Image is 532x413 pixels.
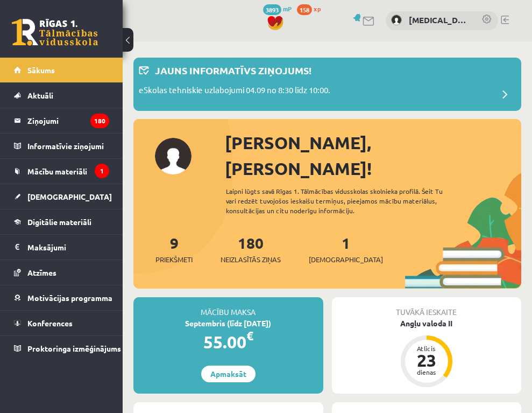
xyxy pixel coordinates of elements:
[90,114,109,128] i: 180
[14,285,109,310] a: Motivācijas programma
[139,63,516,106] a: Jauns informatīvs ziņojums! eSkolas tehniskie uzlabojumi 04.09 no 8:30 līdz 10:00.
[314,4,321,13] span: xp
[410,352,443,369] div: 23
[14,108,109,133] a: Ziņojumi180
[27,192,112,201] span: [DEMOGRAPHIC_DATA]
[201,366,256,382] a: Apmaksāt
[27,166,87,176] span: Mācību materiāli
[409,14,471,26] a: [MEDICAL_DATA][PERSON_NAME]
[263,4,281,15] span: 3893
[263,4,292,13] a: 3893 mP
[14,235,109,260] a: Maksājumi
[27,134,109,158] legend: Informatīvie ziņojumi
[27,90,53,100] span: Aktuāli
[309,254,383,265] span: [DEMOGRAPHIC_DATA]
[410,345,443,352] div: Atlicis
[246,328,253,344] span: €
[133,329,323,355] div: 55.00
[14,260,109,285] a: Atzīmes
[221,254,281,265] span: Neizlasītās ziņas
[14,58,109,82] a: Sākums
[27,217,91,227] span: Digitālie materiāli
[133,297,323,318] div: Mācību maksa
[14,209,109,234] a: Digitālie materiāli
[309,233,383,265] a: 1[DEMOGRAPHIC_DATA]
[14,336,109,361] a: Proktoringa izmēģinājums
[155,254,193,265] span: Priekšmeti
[410,369,443,375] div: dienas
[14,83,109,108] a: Aktuāli
[155,63,311,78] p: Jauns informatīvs ziņojums!
[14,159,109,184] a: Mācību materiāli
[332,297,522,318] div: Tuvākā ieskaite
[155,233,193,265] a: 9Priekšmeti
[391,15,402,25] img: Nikita Ļahovs
[12,19,98,46] a: Rīgas 1. Tālmācības vidusskola
[133,318,323,329] div: Septembris (līdz [DATE])
[27,344,121,353] span: Proktoringa izmēģinājums
[14,184,109,209] a: [DEMOGRAPHIC_DATA]
[297,4,326,13] a: 158 xp
[225,130,521,181] div: [PERSON_NAME], [PERSON_NAME]!
[27,108,109,133] legend: Ziņojumi
[139,84,330,99] p: eSkolas tehniskie uzlabojumi 04.09 no 8:30 līdz 10:00.
[27,293,112,303] span: Motivācijas programma
[27,318,73,328] span: Konferences
[14,134,109,158] a: Informatīvie ziņojumi1
[226,186,459,215] div: Laipni lūgts savā Rīgas 1. Tālmācības vidusskolas skolnieka profilā. Šeit Tu vari redzēt tuvojošo...
[332,318,522,389] a: Angļu valoda II Atlicis 23 dienas
[221,233,281,265] a: 180Neizlasītās ziņas
[95,164,109,178] i: 1
[297,4,312,15] span: 158
[27,65,55,75] span: Sākums
[27,268,56,277] span: Atzīmes
[27,235,109,260] legend: Maksājumi
[332,318,522,329] div: Angļu valoda II
[283,4,292,13] span: mP
[14,311,109,335] a: Konferences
